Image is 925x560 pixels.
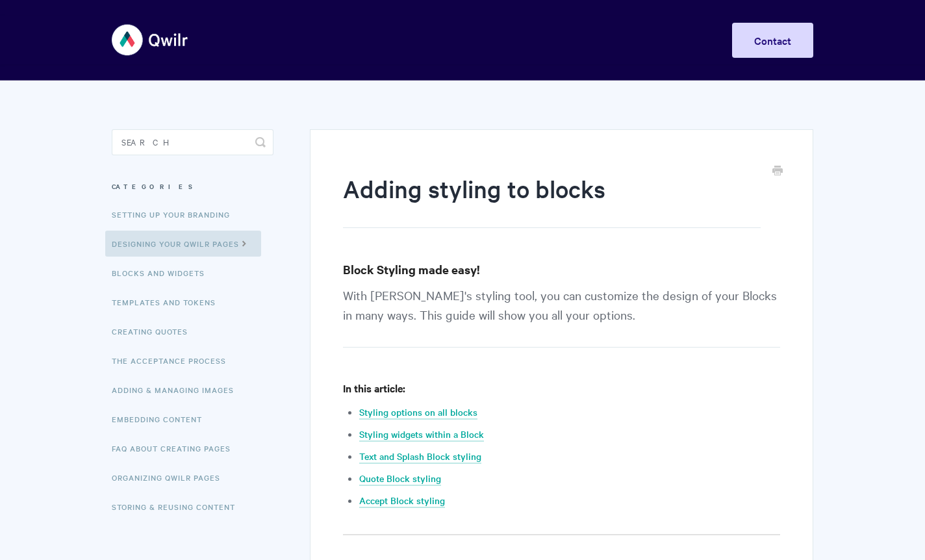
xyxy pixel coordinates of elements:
[112,260,214,286] a: Blocks and Widgets
[112,289,225,315] a: Templates and Tokens
[343,172,761,228] h1: Adding styling to blocks
[112,406,212,432] a: Embedding Content
[112,129,273,155] input: Search
[112,175,273,198] h3: Categories
[359,494,445,508] a: Accept Block styling
[112,348,236,374] a: The Acceptance Process
[359,427,484,442] a: Styling widgets within a Block
[772,164,783,179] a: Print this Article
[112,494,245,520] a: Storing & Reusing Content
[112,318,197,344] a: Creating Quotes
[343,261,780,279] h3: Block Styling made easy!
[112,201,240,227] a: Setting up your Branding
[343,381,405,395] strong: In this article:
[359,450,481,464] a: Text and Splash Block styling
[112,465,230,490] a: Organizing Qwilr Pages
[105,231,261,257] a: Designing Your Qwilr Pages
[343,285,780,348] p: With [PERSON_NAME]'s styling tool, you can customize the design of your Blocks in many ways. This...
[359,405,477,420] a: Styling options on all blocks
[112,377,244,403] a: Adding & Managing Images
[112,435,240,461] a: FAQ About Creating Pages
[732,23,813,58] a: Contact
[359,472,441,486] a: Quote Block styling
[112,16,189,64] img: Qwilr Help Center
